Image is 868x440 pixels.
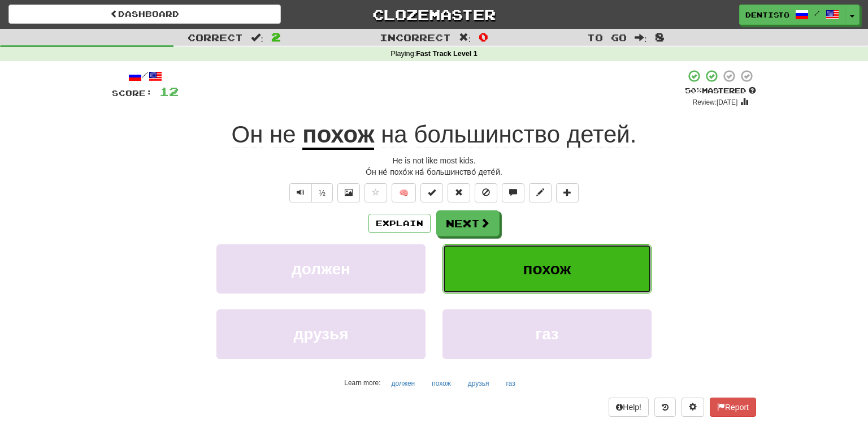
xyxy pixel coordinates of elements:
[302,121,374,150] u: похож
[112,166,756,178] div: О́н не́ похо́ж на́ большинство́ дете́й.
[745,10,789,20] span: Dentisto
[535,325,559,343] span: газ
[289,183,312,202] button: Play sentence audio (ctl+space)
[655,30,665,44] span: 8
[392,183,416,202] button: 🧠
[414,121,560,148] span: большинство
[368,214,431,233] button: Explain
[426,375,457,392] button: похож
[654,398,676,417] button: Round history (alt+y)
[8,5,281,24] a: Dashboard
[293,325,348,343] span: друзья
[685,86,756,96] div: Mastered
[814,9,820,17] span: /
[556,183,579,202] button: Add to collection (alt+a)
[459,33,471,42] span: :
[271,30,281,44] span: 2
[685,86,702,95] span: 50 %
[381,121,407,148] span: на
[462,375,496,392] button: друзья
[385,375,421,392] button: должен
[112,155,756,166] div: He is not like most kids.
[442,309,652,359] button: газ
[251,33,263,42] span: :
[436,210,500,236] button: Next
[448,183,470,202] button: Reset to 0% Mastered (alt+r)
[159,84,179,98] span: 12
[502,183,524,202] button: Discuss sentence (alt+u)
[337,183,360,202] button: Show image (alt+x)
[523,260,571,278] span: похож
[693,98,738,106] small: Review: [DATE]
[344,379,380,387] small: Learn more:
[364,183,387,202] button: Favorite sentence (alt+f)
[287,183,333,202] div: Text-to-speech controls
[567,121,630,148] span: детей
[635,33,647,42] span: :
[529,183,552,202] button: Edit sentence (alt+d)
[112,88,153,98] span: Score:
[380,32,451,43] span: Incorrect
[188,32,243,43] span: Correct
[442,244,652,294] button: похож
[311,183,333,202] button: ½
[112,69,179,83] div: /
[232,121,263,148] span: Он
[500,375,521,392] button: газ
[216,244,426,294] button: должен
[739,5,845,25] a: Dentisto /
[475,183,497,202] button: Ignore sentence (alt+i)
[609,398,649,417] button: Help!
[479,30,488,44] span: 0
[216,309,426,359] button: друзья
[587,32,627,43] span: To go
[416,50,478,58] strong: Fast Track Level 1
[420,183,443,202] button: Set this sentence to 100% Mastered (alt+m)
[298,5,570,24] a: Clozemaster
[292,260,350,278] span: должен
[710,398,756,417] button: Report
[374,121,636,148] span: .
[270,121,296,148] span: не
